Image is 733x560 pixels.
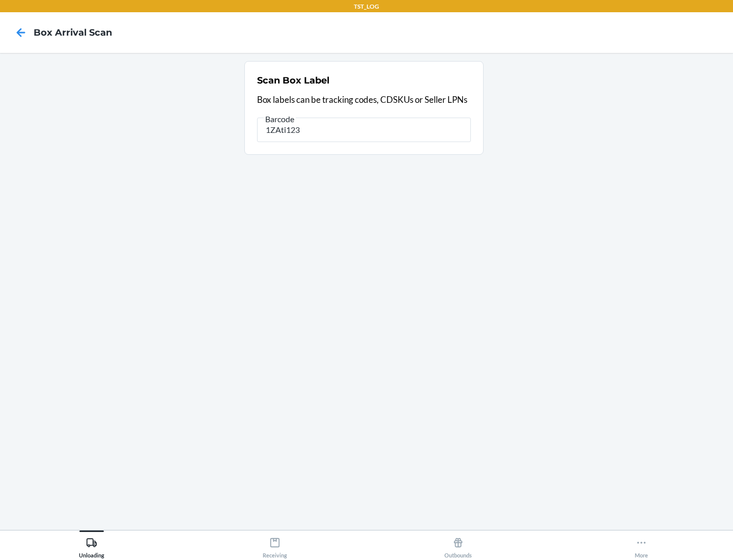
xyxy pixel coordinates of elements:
[550,530,733,558] button: More
[257,118,471,142] input: Barcode
[354,2,379,11] p: TST_LOG
[257,74,329,87] h2: Scan Box Label
[264,114,296,124] span: Barcode
[79,533,104,558] div: Unloading
[183,530,366,558] button: Receiving
[34,26,112,39] h4: Box Arrival Scan
[444,533,472,558] div: Outbounds
[635,533,648,558] div: More
[366,530,550,558] button: Outbounds
[263,533,287,558] div: Receiving
[257,93,471,106] p: Box labels can be tracking codes, CDSKUs or Seller LPNs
